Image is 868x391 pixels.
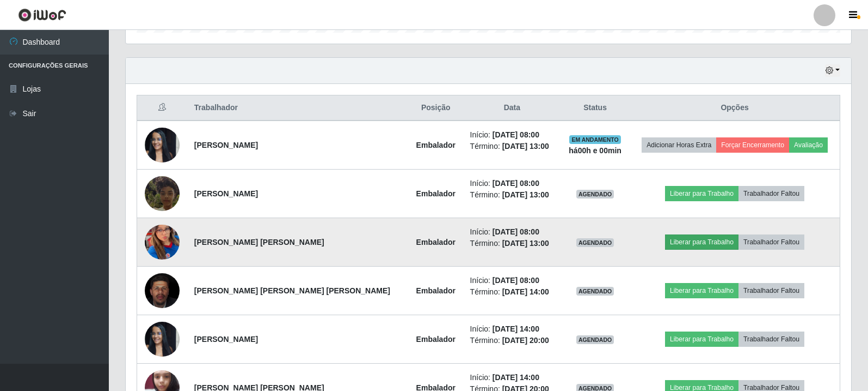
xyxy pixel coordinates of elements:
li: Início: [470,372,554,383]
strong: Embalador [416,189,455,198]
span: AGENDADO [576,287,614,296]
strong: [PERSON_NAME] [PERSON_NAME] [PERSON_NAME] [194,286,390,295]
strong: [PERSON_NAME] [194,141,258,149]
span: EM ANDAMENTO [569,135,621,144]
button: Trabalhador Faltou [738,234,804,250]
li: Início: [470,129,554,141]
button: Adicionar Horas Extra [642,137,716,153]
th: Trabalhador [188,95,408,121]
img: 1756911875276.jpeg [145,204,180,280]
span: AGENDADO [576,335,614,344]
li: Término: [470,189,554,201]
button: Liberar para Trabalho [665,234,738,250]
time: [DATE] 20:00 [502,336,549,345]
img: CoreUI Logo [18,8,66,22]
li: Início: [470,178,554,189]
time: [DATE] 13:00 [502,190,549,199]
strong: Embalador [416,286,455,295]
strong: Embalador [416,335,455,344]
span: AGENDADO [576,190,614,198]
strong: [PERSON_NAME] [PERSON_NAME] [194,238,324,246]
th: Data [464,95,561,121]
time: [DATE] 08:00 [493,227,539,236]
strong: há 00 h e 00 min [569,146,621,155]
img: 1737733011541.jpeg [145,316,180,362]
time: [DATE] 08:00 [493,130,539,139]
strong: Embalador [416,238,455,246]
time: [DATE] 13:00 [502,239,549,248]
li: Término: [470,238,554,249]
time: [DATE] 14:00 [493,373,539,382]
time: [DATE] 14:00 [493,324,539,333]
button: Liberar para Trabalho [665,283,738,298]
li: Término: [470,286,554,298]
strong: [PERSON_NAME] [194,335,258,344]
button: Trabalhador Faltou [738,332,804,347]
button: Trabalhador Faltou [738,283,804,298]
button: Trabalhador Faltou [738,186,804,201]
time: [DATE] 08:00 [493,179,539,188]
th: Posição [408,95,464,121]
img: 1746276433825.jpeg [145,163,180,225]
img: 1756684845551.jpeg [145,269,180,312]
button: Liberar para Trabalho [665,332,738,347]
th: Opções [630,95,840,121]
li: Início: [470,275,554,286]
li: Término: [470,141,554,152]
li: Início: [470,323,554,335]
li: Início: [470,226,554,238]
time: [DATE] 14:00 [502,287,549,296]
time: [DATE] 08:00 [493,276,539,285]
th: Status [561,95,630,121]
strong: Embalador [416,141,455,149]
img: 1737733011541.jpeg [145,122,180,168]
time: [DATE] 13:00 [502,142,549,151]
button: Avaliação [789,137,828,153]
strong: [PERSON_NAME] [194,189,258,198]
span: AGENDADO [576,238,614,247]
li: Término: [470,335,554,346]
button: Liberar para Trabalho [665,186,738,201]
button: Forçar Encerramento [716,137,789,153]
